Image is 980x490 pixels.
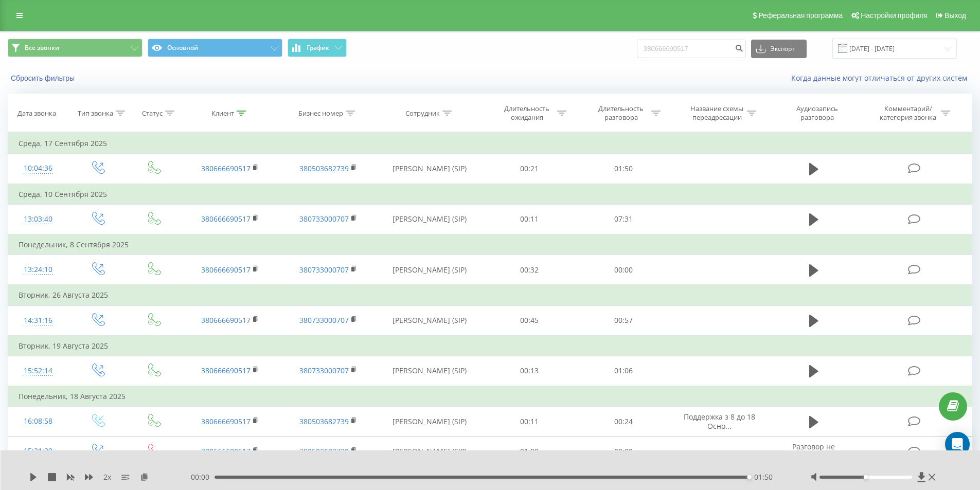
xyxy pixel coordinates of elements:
div: Аудиозапись разговора [783,104,850,122]
a: 380733000707 [299,366,349,375]
span: Все звонки [25,44,59,52]
a: 380666690517 [201,315,251,325]
span: График [307,44,329,51]
a: 380733000707 [299,315,349,325]
button: Экспорт [751,40,807,58]
div: 15:21:29 [19,441,58,461]
td: [PERSON_NAME] (SIP) [377,407,483,437]
a: 380666690517 [201,265,251,275]
button: Сбросить фильтры [8,74,80,83]
div: Длительность ожидания [500,104,555,122]
div: Accessibility label [747,475,751,479]
span: 01:50 [754,472,773,482]
span: Настройки профиля [861,11,928,20]
div: Тип звонка [78,109,113,118]
a: 380666690517 [201,214,251,224]
td: Среда, 17 Сентября 2025 [8,133,972,154]
div: 14:31:16 [19,311,58,331]
div: 13:03:40 [19,209,58,229]
span: Выход [945,11,966,20]
td: 00:32 [483,255,577,285]
td: Понедельник, 8 Сентября 2025 [8,234,972,255]
a: 380666690517 [201,446,251,456]
td: 01:50 [577,154,671,184]
button: Основной [148,39,282,57]
td: 00:21 [483,154,577,184]
div: Open Intercom Messenger [945,432,970,457]
a: 380503682739 [299,446,349,456]
input: Поиск по номеру [637,40,746,58]
td: 01:09 [483,437,577,466]
td: [PERSON_NAME] (SIP) [377,204,483,234]
div: 15:52:14 [19,361,58,381]
td: Среда, 10 Сентября 2025 [8,184,972,205]
a: 380666690517 [201,366,251,375]
div: 13:24:10 [19,260,58,280]
button: Все звонки [8,39,142,57]
div: Название схемы переадресации [689,104,744,122]
td: 00:57 [577,305,671,336]
a: 380666690517 [201,164,251,173]
div: Бизнес номер [298,109,343,118]
td: 07:31 [577,204,671,234]
a: 380733000707 [299,214,349,224]
a: 380503682739 [299,164,349,173]
div: Статус [142,109,163,118]
a: 380503682739 [299,416,349,426]
div: Дата звонка [17,109,56,118]
td: 00:24 [577,407,671,437]
td: 00:13 [483,356,577,386]
td: Вторник, 19 Августа 2025 [8,336,972,356]
span: Поддержка з 8 до 18 Осно... [684,412,755,431]
span: Разговор не состоялся [792,442,835,461]
span: 00:00 [191,472,215,482]
div: 16:08:58 [19,411,58,431]
td: [PERSON_NAME] (SIP) [377,305,483,336]
td: [PERSON_NAME] (SIP) [377,437,483,466]
div: Сотрудник [405,109,440,118]
td: 00:11 [483,204,577,234]
span: 2 x [103,472,111,482]
a: 380666690517 [201,416,251,426]
div: 10:04:36 [19,158,58,178]
div: Accessibility label [864,475,868,479]
td: [PERSON_NAME] (SIP) [377,154,483,184]
td: 00:11 [483,407,577,437]
td: [PERSON_NAME] (SIP) [377,356,483,386]
td: [PERSON_NAME] (SIP) [377,255,483,285]
a: Когда данные могут отличаться от других систем [791,73,972,83]
td: 00:45 [483,305,577,336]
div: Комментарий/категория звонка [878,104,938,122]
td: 00:00 [577,437,671,466]
span: Реферальная программа [758,11,843,20]
td: 00:00 [577,255,671,285]
td: Вторник, 26 Августа 2025 [8,285,972,305]
td: Понедельник, 18 Августа 2025 [8,386,972,407]
div: Длительность разговора [594,104,649,122]
a: 380733000707 [299,265,349,275]
td: 01:06 [577,356,671,386]
button: График [288,39,347,57]
div: Клиент [211,109,234,118]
